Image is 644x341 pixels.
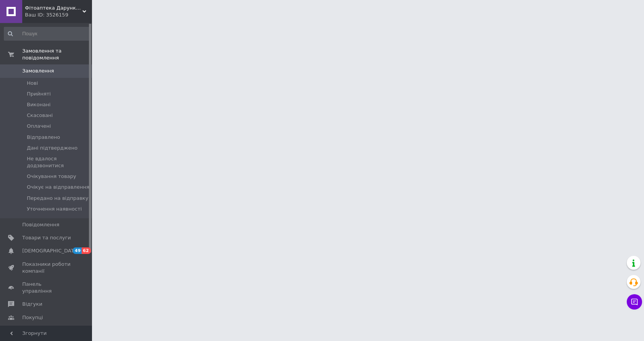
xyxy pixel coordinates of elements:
span: Відгуки [22,301,42,308]
span: Скасовані [27,112,53,119]
span: Передано на відправку [27,195,88,202]
span: Замовлення [22,68,54,74]
span: Прийняті [27,91,51,97]
span: Не вдалося додзвонитися [27,155,90,169]
span: Дані підтверджено [27,145,77,152]
button: Чат з покупцем [627,294,642,310]
span: Панель управління [22,281,71,295]
span: Нові [27,80,38,87]
span: Відправлено [27,134,60,141]
input: Пошук [4,27,90,41]
span: 62 [82,247,90,254]
span: Товари та послуги [22,234,71,241]
span: Уточнення наявності [27,206,82,213]
span: Очікує на відправлення [27,184,89,191]
span: Покупці [22,314,43,321]
span: Виконані [27,101,51,108]
span: Повідомлення [22,221,59,228]
div: Ваш ID: 3526159 [25,12,92,18]
span: Оплачені [27,123,51,130]
span: Замовлення та повідомлення [22,48,92,61]
span: Показники роботи компанії [22,261,71,275]
span: [DEMOGRAPHIC_DATA] [22,247,79,254]
span: Очікування товару [27,173,76,180]
span: 49 [73,247,82,254]
span: Фітоаптека Дарунки Природи [25,5,82,12]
